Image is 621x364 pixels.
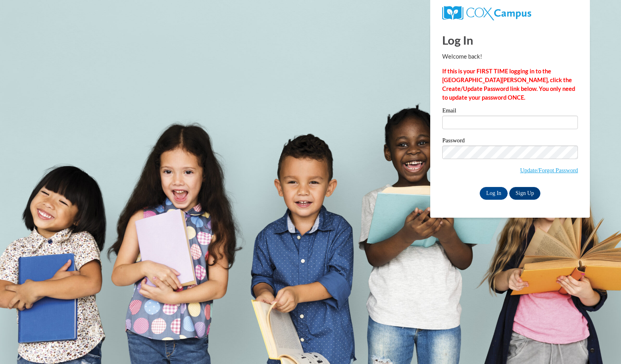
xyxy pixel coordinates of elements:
[442,138,578,146] label: Password
[442,6,531,20] img: COX Campus
[509,187,540,200] a: Sign Up
[520,167,578,173] a: Update/Forgot Password
[442,108,578,116] label: Email
[442,68,575,101] strong: If this is your FIRST TIME logging in to the [GEOGRAPHIC_DATA][PERSON_NAME], click the Create/Upd...
[442,9,531,16] a: COX Campus
[480,187,508,200] input: Log In
[442,32,578,48] h1: Log In
[442,52,578,61] p: Welcome back!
